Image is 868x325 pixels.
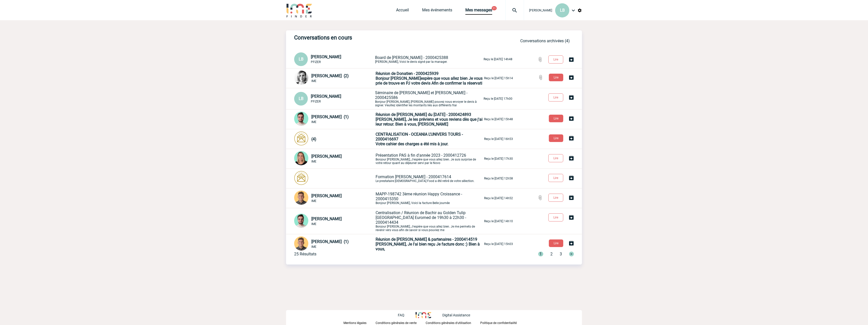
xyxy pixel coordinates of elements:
span: CENTRALISATION - OCEANIA L'UNIVERS TOURS - 2000416697 [376,132,463,141]
a: Lire [544,95,568,99]
span: 3 [560,252,562,256]
button: Lire [548,213,563,221]
p: Reçu le [DATE] 17h00 [484,97,512,100]
a: [PERSON_NAME] IME Centralisation / Réunion de Bachir au Golden Tulip [GEOGRAPHIC_DATA] Euromed de... [294,218,513,223]
p: Bonjour [PERSON_NAME], Voici la facture Belle journée [376,192,483,205]
a: Mentions légales [343,320,376,325]
p: Bonjour [PERSON_NAME], J'espère que vous allez bien. Je me permets de revenir vers vous afin de s... [376,210,483,232]
span: LB [299,57,303,62]
a: [PERSON_NAME] (1) IME Réunion de [PERSON_NAME] du [DATE] - 2000424893[PERSON_NAME], Je les prévie... [294,116,513,121]
a: Politique de confidentialité [480,320,525,325]
a: FAQ [398,312,416,317]
span: Bonjour [PERSON_NAME]espère que vous allez bien Je vous prie de trouve en PJ votre devis Afin de ... [376,76,483,86]
span: LB [299,96,303,101]
span: PFIZER [311,100,321,103]
span: Séminaire de [PERSON_NAME] et [PERSON_NAME] - 2000425586 [375,90,467,100]
span: [PERSON_NAME] [311,193,342,198]
h3: Conversations en cours [294,34,446,41]
a: Lire [544,57,568,62]
img: photonotifcontact.png [294,171,308,185]
a: Mes événements [422,8,452,15]
span: [PERSON_NAME] [311,94,341,99]
a: [PERSON_NAME] IME MAPP-198742 3ème réunion Happy Croissance - 2000415350Bonjour [PERSON_NAME], Vo... [294,195,513,200]
button: 11 [492,6,497,10]
span: (4) [311,137,316,141]
a: Lire [545,116,568,120]
span: [PERSON_NAME] (2) [311,73,349,78]
img: Archiver la conversation [568,155,574,161]
button: Lire [549,74,563,81]
p: Digital Assistance [442,313,470,317]
p: Conditions générales de vente [376,321,417,325]
span: [PERSON_NAME] [311,54,341,59]
span: IME [311,245,316,249]
a: [PERSON_NAME] (1) IME Réunion de [PERSON_NAME] & partenaires - 2000414519[PERSON_NAME], Je l'ai b... [294,241,513,246]
a: Lire [544,215,568,219]
a: (4) CENTRALISATION - OCEANIA L'UNIVERS TOURS - 2000416697Votre cahier des charges a été mis à jou... [294,136,513,141]
div: Conversation privée : Client - Agence [294,171,375,186]
span: Réunion de [PERSON_NAME] & partenaires - 2000414519 [376,237,477,242]
p: Politique de confidentialité [480,321,517,325]
img: Archiver la conversation [568,115,574,121]
span: [PERSON_NAME] [311,154,342,159]
button: Lire [548,174,563,182]
p: Conditions générales d'utilisation [426,321,471,325]
div: Conversation privée : Client - Agence [294,214,375,229]
p: Bonjour [PERSON_NAME], J'espère que vous allez bien. Je suis surprise de votre retour quant au dé... [376,153,483,165]
img: Archiver la conversation [568,175,574,181]
a: Lire [544,195,568,200]
p: Le prestataire [DEMOGRAPHIC_DATA] Food a été retiré de votre sélection. [376,174,483,183]
img: IME-Finder [286,3,312,17]
div: Conversation privée : Client - Agence [294,71,375,86]
button: Lire [548,55,563,64]
img: 115098-1.png [294,191,308,205]
a: [PERSON_NAME] (2) IME Réunion de Donatien - 2000425939Bonjour [PERSON_NAME]espère que vous allez ... [294,75,513,80]
img: 112968-1.png [294,151,308,165]
a: Lire [544,175,568,180]
span: [PERSON_NAME] (1) [311,114,349,119]
img: photonotifcontact.png [294,131,308,146]
a: LB [PERSON_NAME] PFIZER Séminaire de [PERSON_NAME] et [PERSON_NAME] - 2000425586Bonjour [PERSON_N... [294,96,512,101]
span: PFIZER [311,60,321,64]
span: > [569,252,574,256]
span: 1 [538,252,543,256]
span: [PERSON_NAME], Je les préviens et vous reviens dès que j'ai leur retour. Bien à vous, [PERSON_NAME] [376,117,483,127]
p: Reçu le [DATE] 14h10 [484,219,513,223]
span: [PERSON_NAME] (1) [311,239,349,244]
img: Archiver la conversation [568,94,574,100]
a: Lire [545,135,568,140]
span: Réunion de Donatien - 2000425939 [376,71,439,76]
p: Reçu le [DATE] 16h53 [484,137,513,141]
div: 25 Résultats [294,252,316,256]
img: 103019-1.png [294,71,308,85]
span: LB [560,8,565,13]
img: Archiver la conversation [568,74,574,80]
button: Lire [548,93,563,101]
button: Lire [548,154,563,162]
p: Reçu le [DATE] 15h14 [484,76,513,80]
a: Accueil [396,8,409,15]
span: Centralisation / Réunion de Bachir au Golden Tulip [GEOGRAPHIC_DATA] Euromed de 19h30 à 22h30 - 2... [376,210,466,225]
a: Mes messages [465,8,492,15]
a: [PERSON_NAME] IME Présentation PAS à fin d'année 2023 - 2000412726Bonjour [PERSON_NAME], J'espère... [294,156,513,161]
img: Archiver la conversation [568,195,574,201]
div: Conversation privée : Client - Agence [294,52,374,66]
span: IME [311,199,316,203]
p: Bonjour [PERSON_NAME], [PERSON_NAME] pouvez nous envoyer le devis à signer. Veuillez identifier l... [375,90,483,107]
span: IME [311,79,316,83]
button: Lire [549,239,563,247]
p: Reçu le [DATE] 14h48 [484,57,512,61]
a: Conditions générales de vente [376,320,426,325]
p: [PERSON_NAME], Voici le devis signé par la manager. [375,55,483,64]
img: Archiver la conversation [568,240,574,246]
a: Lire [545,240,568,245]
span: Présentation PAS à fin d'année 2023 - 2000412726 [376,153,466,158]
img: 121547-2.png [294,112,308,126]
div: Conversation privée : Client - Agence [294,236,375,252]
div: Conversation privée : Client - Agence [294,191,375,206]
p: FAQ [398,313,404,317]
div: Conversation privée : Client - Agence [294,112,375,127]
a: Conditions générales d'utilisation [426,320,480,325]
div: Conversation privée : Client - Agence [294,131,375,147]
p: Reçu le [DATE] 17h30 [484,157,513,160]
